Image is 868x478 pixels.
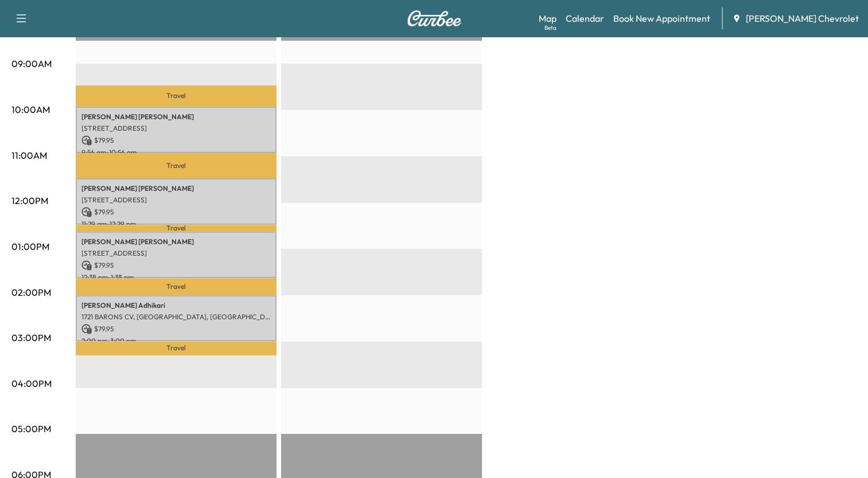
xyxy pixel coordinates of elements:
p: $ 79.95 [81,135,271,146]
p: 12:38 pm - 1:38 pm [81,273,271,282]
p: [PERSON_NAME] [PERSON_NAME] [81,184,271,193]
p: Travel [76,225,277,232]
p: 01:00PM [11,240,49,253]
p: 02:00PM [11,285,51,299]
p: [PERSON_NAME] [PERSON_NAME] [81,237,271,246]
p: 2:00 pm - 3:00 pm [81,336,271,346]
p: 09:00AM [11,57,52,70]
p: 03:00PM [11,331,51,344]
p: [STREET_ADDRESS] [81,195,271,205]
p: $ 79.95 [81,324,271,334]
p: Travel [76,278,277,295]
span: [PERSON_NAME] Chevrolet [746,11,859,25]
p: 10:00AM [11,103,50,116]
a: Calendar [566,11,604,25]
p: [STREET_ADDRESS] [81,124,271,133]
p: [STREET_ADDRESS] [81,249,271,258]
div: Beta [544,23,556,32]
p: Travel [76,341,277,355]
p: 05:00PM [11,422,51,436]
p: $ 79.95 [81,260,271,271]
a: Book New Appointment [613,11,710,25]
p: 04:00PM [11,377,52,390]
p: 1721 BARONS CV, [GEOGRAPHIC_DATA], [GEOGRAPHIC_DATA], [GEOGRAPHIC_DATA] [81,312,271,322]
p: 9:56 am - 10:56 am [81,148,271,157]
p: Travel [76,153,277,178]
p: 11:29 am - 12:29 pm [81,220,271,229]
p: [PERSON_NAME] [PERSON_NAME] [81,112,271,122]
p: Travel [76,85,277,107]
p: 12:00PM [11,194,48,207]
a: MapBeta [539,11,556,25]
p: [PERSON_NAME] Adhikari [81,301,271,310]
p: $ 79.95 [81,207,271,217]
p: 11:00AM [11,148,47,162]
img: Curbee Logo [407,10,462,26]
